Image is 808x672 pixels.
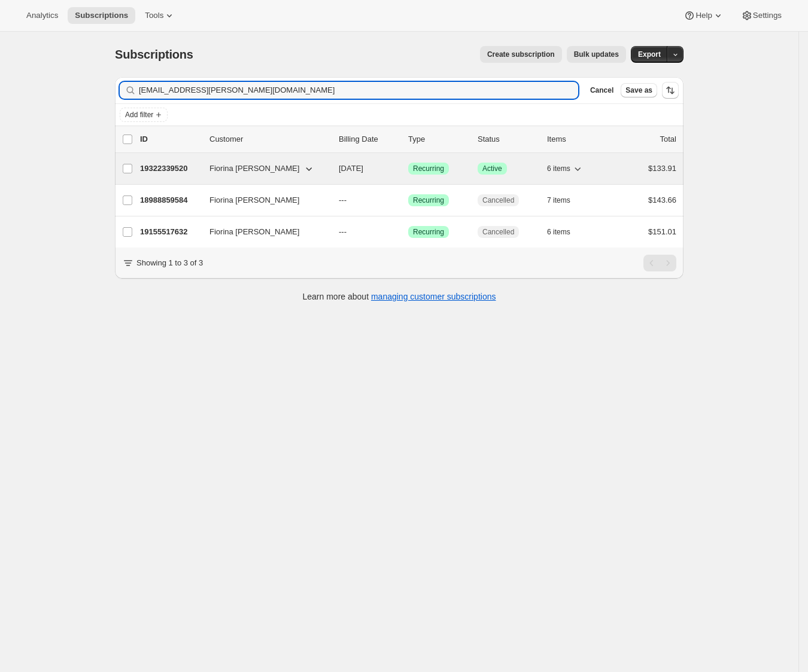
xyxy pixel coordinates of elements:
[19,7,65,24] button: Analytics
[140,133,676,145] div: IDCustomerBilling DateTypeStatusItemsTotal
[120,108,168,122] button: Add filter
[590,85,613,95] span: Cancel
[643,255,676,271] nav: Pagination
[585,83,618,97] button: Cancel
[26,11,58,20] span: Analytics
[482,164,502,173] span: Active
[209,226,299,238] span: Fiorina [PERSON_NAME]
[68,7,135,24] button: Subscriptions
[413,227,444,237] span: Recurring
[547,224,584,240] button: 6 items
[202,191,322,210] button: Fiorina [PERSON_NAME]
[567,46,626,63] button: Bulk updates
[621,83,657,97] button: Save as
[75,11,128,20] span: Subscriptions
[202,222,322,242] button: Fiorina [PERSON_NAME]
[547,192,584,209] button: 7 items
[695,11,712,20] span: Help
[547,160,584,177] button: 6 items
[136,257,203,269] p: Showing 1 to 3 of 3
[574,50,619,59] span: Bulk updates
[138,7,183,24] button: Tools
[140,160,676,177] div: 19322339520Fiorina [PERSON_NAME][DATE]SuccessRecurringSuccessActive6 items$133.91
[547,164,570,173] span: 6 items
[209,163,299,175] span: Fiorina [PERSON_NAME]
[478,133,537,145] p: Status
[339,164,363,173] span: [DATE]
[339,227,347,236] span: ---
[547,133,607,145] div: Items
[140,192,676,209] div: 18988859584Fiorina [PERSON_NAME]---SuccessRecurringCancelled7 items$143.66
[676,7,731,24] button: Help
[140,194,200,206] p: 18988859584
[202,159,322,178] button: Fiorina [PERSON_NAME]
[648,227,676,236] span: $151.01
[140,133,200,145] p: ID
[125,110,153,120] span: Add filter
[140,163,200,175] p: 19322339520
[303,291,496,303] p: Learn more about
[139,82,578,99] input: Filter subscribers
[140,226,200,238] p: 19155517632
[115,48,193,61] span: Subscriptions
[482,196,514,205] span: Cancelled
[413,164,444,173] span: Recurring
[547,196,570,205] span: 7 items
[648,164,676,173] span: $133.91
[753,11,782,20] span: Settings
[339,196,347,204] span: ---
[487,50,555,59] span: Create subscription
[339,133,399,145] p: Billing Date
[734,7,789,24] button: Settings
[662,82,679,99] button: Sort the results
[145,11,163,20] span: Tools
[648,196,676,204] span: $143.66
[625,85,652,95] span: Save as
[482,227,514,237] span: Cancelled
[408,133,468,145] div: Type
[413,196,444,205] span: Recurring
[547,227,570,237] span: 6 items
[638,50,661,59] span: Export
[631,46,668,63] button: Export
[371,292,496,301] a: managing customer subscriptions
[660,133,676,145] p: Total
[209,133,329,145] p: Customer
[140,224,676,240] div: 19155517632Fiorina [PERSON_NAME]---SuccessRecurringCancelled6 items$151.01
[480,46,562,63] button: Create subscription
[209,194,299,206] span: Fiorina [PERSON_NAME]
